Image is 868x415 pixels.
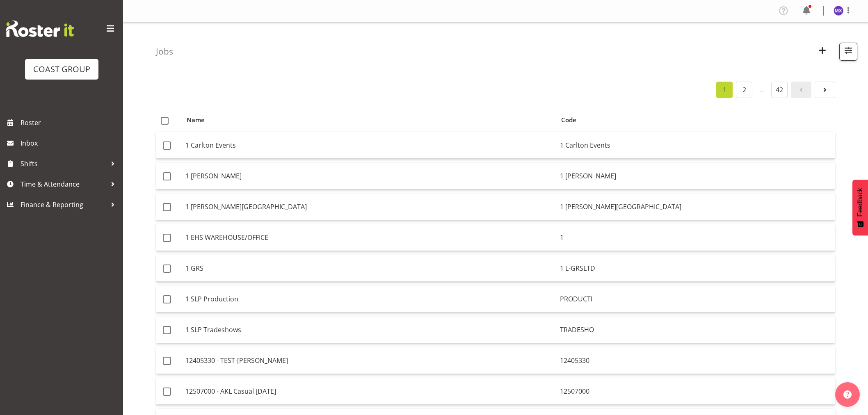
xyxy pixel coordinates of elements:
[771,82,788,98] a: 42
[182,132,557,159] td: 1 Carlton Events
[839,43,857,61] button: Filter Jobs
[182,378,557,405] td: 12507000 - AKL Casual [DATE]
[557,317,835,343] td: TRADESHO
[33,63,90,75] div: COAST GROUP
[21,116,119,129] span: Roster
[843,390,852,399] img: help-xxl-2.png
[187,115,205,125] span: Name
[857,188,864,217] span: Feedback
[834,6,843,16] img: michelle-xiang8229.jpg
[21,137,119,149] span: Inbox
[21,198,107,211] span: Finance & Reporting
[6,21,74,37] img: Rosterit website logo
[182,286,557,312] td: 1 SLP Production
[156,47,173,56] h4: Jobs
[557,347,835,374] td: 12405330
[561,115,576,125] span: Code
[182,255,557,282] td: 1 GRS
[182,194,557,220] td: 1 [PERSON_NAME][GEOGRAPHIC_DATA]
[557,286,835,312] td: PRODUCTI
[182,163,557,189] td: 1 [PERSON_NAME]
[557,194,835,220] td: 1 [PERSON_NAME][GEOGRAPHIC_DATA]
[182,317,557,343] td: 1 SLP Tradeshows
[182,224,557,251] td: 1 EHS WAREHOUSE/OFFICE
[557,255,835,282] td: 1 L-GRSLTD
[852,180,868,235] button: Feedback - Show survey
[557,224,835,251] td: 1
[557,132,835,159] td: 1 Carlton Events
[557,378,835,405] td: 12507000
[814,43,831,61] button: Create New Job
[557,163,835,189] td: 1 [PERSON_NAME]
[182,347,557,374] td: 12405330 - TEST-[PERSON_NAME]
[21,178,107,190] span: Time & Attendance
[21,157,107,170] span: Shifts
[736,82,752,98] a: 2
